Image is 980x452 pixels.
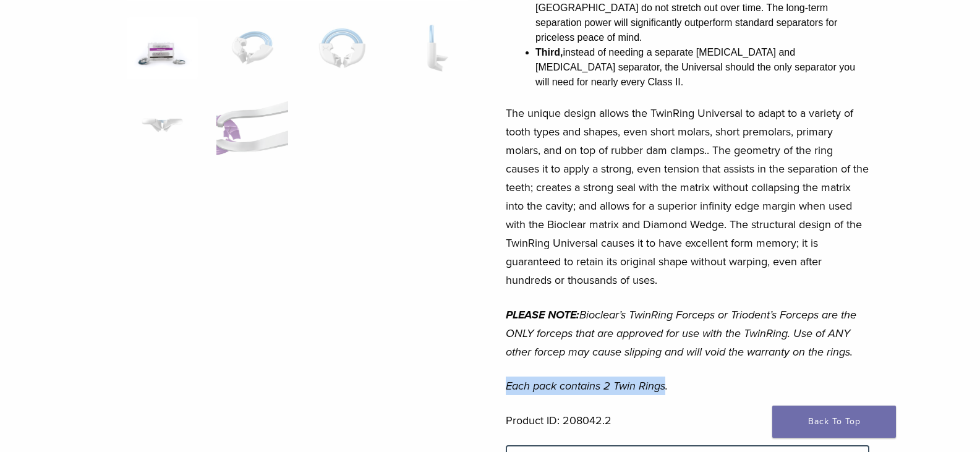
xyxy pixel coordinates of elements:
[506,411,869,430] p: Product ID: 208042.2
[772,406,896,438] a: Back To Top
[127,17,198,79] img: 208042.2-324x324.png
[396,17,467,79] img: TwinRing Universal - Image 4
[506,104,869,289] p: The unique design allows the TwinRing Universal to adapt to a variety of tooth types and shapes, ...
[506,308,856,359] em: Bioclear’s TwinRing Forceps or Triodent’s Forceps are the ONLY forceps that are approved for use ...
[535,45,869,90] li: instead of needing a separate [MEDICAL_DATA] and [MEDICAL_DATA] separator, the Universal should t...
[506,308,579,322] em: PLEASE NOTE:
[127,95,198,156] img: TwinRing Universal - Image 5
[506,379,668,393] em: Each pack contains 2 Twin Rings.
[307,17,378,79] img: TwinRing Universal - Image 3
[216,95,288,156] img: TwinRing Universal - Image 6
[216,17,288,79] img: TwinRing Universal - Image 2
[535,47,563,58] strong: Third,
